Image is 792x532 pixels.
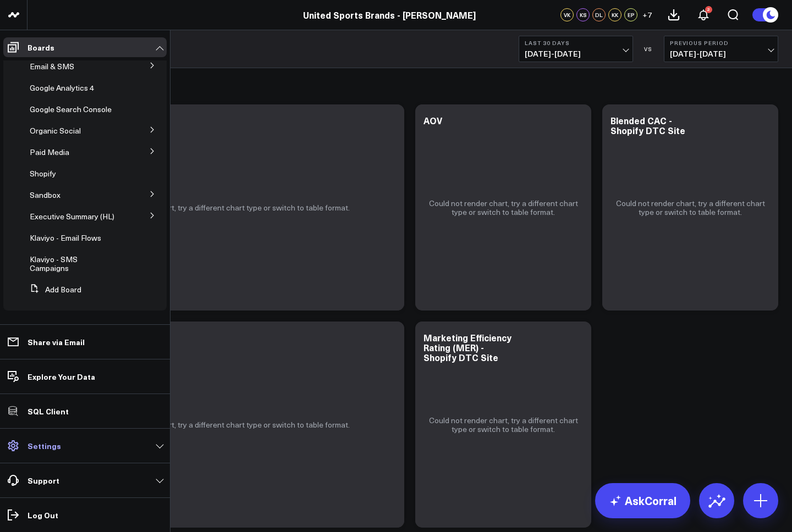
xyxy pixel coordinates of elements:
span: Shopify [30,168,56,179]
span: Organic Social [30,125,81,136]
p: Share via Email [28,337,85,346]
a: Google Search Console [30,105,112,114]
button: Add Board [25,280,81,300]
p: Support [28,476,59,485]
span: [DATE] - [DATE] [525,49,627,58]
a: Executive Summary (HL) [30,212,114,221]
p: Could not render chart, try a different chart type or switch to table format. [96,420,350,429]
p: Explore Your Data [28,372,95,381]
a: Paid Media [30,148,69,157]
div: EP [624,8,637,21]
span: Google Analytics 4 [30,82,94,93]
button: Last 30 Days[DATE]-[DATE] [519,36,633,62]
p: Boards [28,43,54,52]
span: [DATE] - [DATE] [670,49,772,58]
p: Settings [28,441,61,450]
p: Could not render chart, try a different chart type or switch to table format. [426,199,580,217]
span: Paid Media [30,147,69,157]
div: VS [639,46,658,52]
p: Could not render chart, try a different chart type or switch to table format. [426,416,580,434]
div: KK [608,8,621,21]
span: Executive Summary (HL) [30,211,114,221]
div: 2 [705,6,712,13]
div: VK [560,8,574,21]
a: SQL Client [3,401,167,421]
span: Sandbox [30,190,61,200]
div: DL [592,8,606,21]
span: Google Search Console [30,104,112,114]
a: Klaviyo - Email Flows [30,234,101,242]
div: AOV [424,114,442,126]
span: Klaviyo - Email Flows [30,232,101,243]
span: + 7 [642,11,652,19]
a: AskCorral [595,483,690,518]
div: Marketing Efficiency Rating (MER) - Shopify DTC Site [424,331,512,363]
div: Blended CAC - Shopify DTC Site [610,114,685,136]
a: Sandbox [30,191,61,199]
a: Google Analytics 4 [30,84,94,92]
b: Last 30 Days [525,40,627,46]
a: Log Out [3,505,167,525]
a: Organic Social [30,126,81,135]
p: Could not render chart, try a different chart type or switch to table format. [96,203,350,212]
p: Could not render chart, try a different chart type or switch to table format. [613,199,767,217]
span: Email & SMS [30,61,74,71]
a: Klaviyo - SMS Campaigns [30,255,117,273]
div: KS [576,8,590,21]
button: Previous Period[DATE]-[DATE] [664,36,778,62]
p: SQL Client [28,407,69,415]
a: Email & SMS [30,62,74,71]
a: Shopify [30,169,56,178]
button: +7 [640,8,653,21]
span: Klaviyo - SMS Campaigns [30,254,78,273]
b: Previous Period [670,40,772,46]
a: United Sports Brands - [PERSON_NAME] [303,9,476,21]
p: Log Out [28,511,58,519]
